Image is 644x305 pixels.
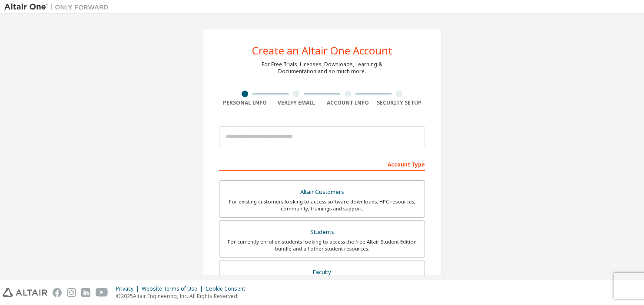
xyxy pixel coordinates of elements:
[225,198,419,212] div: For existing customers looking to access software downloads, HPC resources, community, trainings ...
[252,45,392,56] div: Create an Altair One Account
[225,266,419,278] div: Faculty
[3,288,47,297] img: altair_logo.svg
[116,292,250,300] p: © 2025 Altair Engineering, Inc. All Rights Reserved.
[67,288,76,297] img: instagram.svg
[374,99,425,106] div: Security Setup
[96,288,108,297] img: youtube.svg
[225,238,419,252] div: For currently enrolled students looking to access the free Altair Student Edition bundle and all ...
[53,288,62,297] img: facebook.svg
[4,3,113,11] img: Altair One
[116,285,142,292] div: Privacy
[81,288,90,297] img: linkedin.svg
[271,99,322,106] div: Verify Email
[262,61,382,75] div: For Free Trials, Licenses, Downloads, Learning & Documentation and so much more.
[219,157,425,171] div: Account Type
[219,99,271,106] div: Personal Info
[322,99,374,106] div: Account Info
[225,186,419,198] div: Altair Customers
[142,285,206,292] div: Website Terms of Use
[225,226,419,238] div: Students
[206,285,250,292] div: Cookie Consent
